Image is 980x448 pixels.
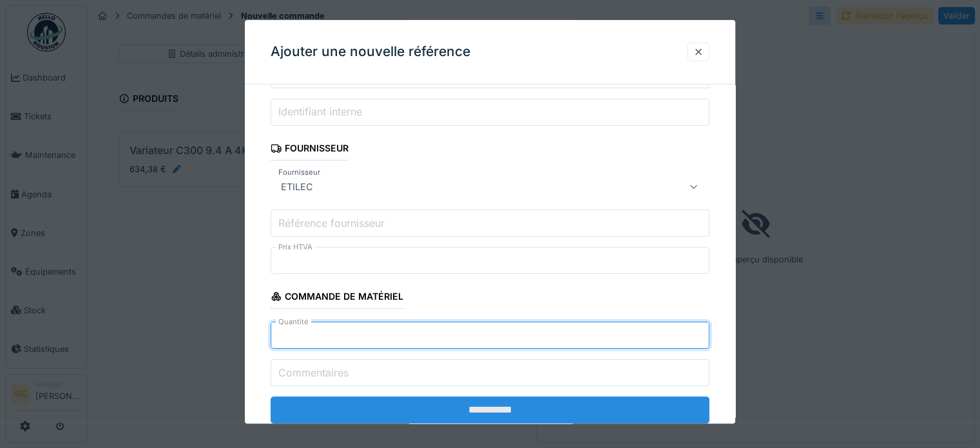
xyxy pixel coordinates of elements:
div: Commande de matériel [271,287,403,309]
label: Référence fournisseur [276,215,387,231]
div: Fournisseur [271,139,349,161]
label: Identifiant interne [276,104,365,120]
label: Fournisseur [276,168,323,179]
label: Quantité [276,317,311,328]
h3: Ajouter une nouvelle référence [271,44,470,60]
label: Prix HTVA [276,242,315,253]
div: ETILEC [276,179,318,195]
label: Commentaires [276,365,351,380]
